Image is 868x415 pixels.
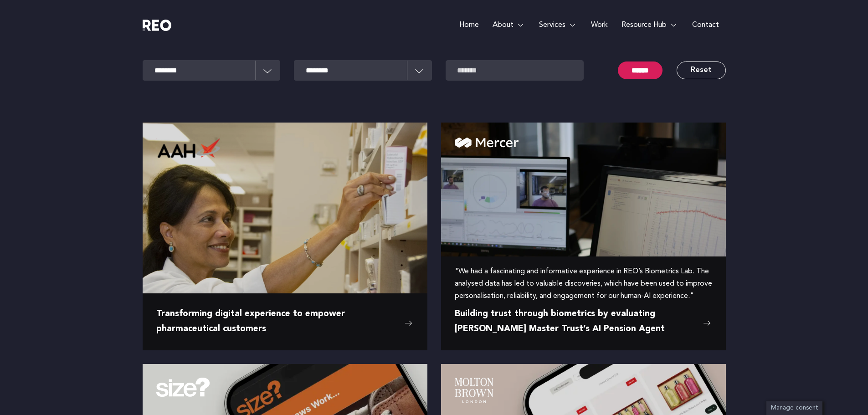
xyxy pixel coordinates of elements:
[677,61,726,79] a: Reset
[455,307,712,337] a: Building trust through biometrics by evaluating [PERSON_NAME] Master Trust’s AI Pension Agent
[156,307,414,337] a: Transforming digital experience to empower pharmaceutical customers
[771,405,818,411] span: Manage consent
[156,307,400,337] span: Transforming digital experience to empower pharmaceutical customers
[455,307,699,337] span: Building trust through biometrics by evaluating [PERSON_NAME] Master Trust’s AI Pension Agent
